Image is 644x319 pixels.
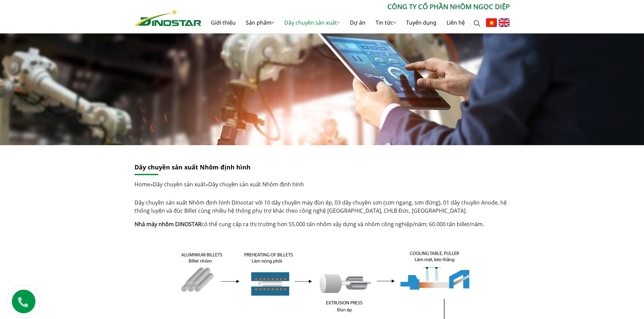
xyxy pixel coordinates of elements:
[499,18,510,27] img: English
[206,12,241,33] a: Giới thiệu
[401,12,442,33] a: Tuyển dụng
[345,12,371,33] a: Dự án
[201,2,510,12] p: CÔNG TY CỔ PHẦN NHÔM NGỌC DIỆP
[241,12,279,33] a: Sản phẩm
[208,181,304,188] span: Dây chuyền sản xuất Nhôm định hình
[135,163,251,171] a: Dây chuyền sản xuất Nhôm định hình
[135,181,304,188] span: » »
[135,220,201,228] a: Nhà máy nhôm DINOSTAR
[371,12,401,33] a: Tin tức
[135,181,150,188] a: Home
[474,20,480,27] img: search
[442,12,470,33] a: Liên hệ
[486,18,497,27] img: Tiếng Việt
[135,9,201,26] img: Nhôm Dinostar
[135,198,510,215] p: Dây chuyền sản xuất Nhôm định hình Dinostar với 10 dây chuyền máy đùn ép, 03 dây chuyền sơn (sơn ...
[279,12,345,33] a: Dây chuyền sản xuất
[153,181,206,188] a: Dây chuyền sản xuất
[135,220,510,228] p: có thể cung cấp ra thị trường hơn 55.000 tấn nhôm xây dựng và nhôm công nghiệp/năm; 60.000 tấn bi...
